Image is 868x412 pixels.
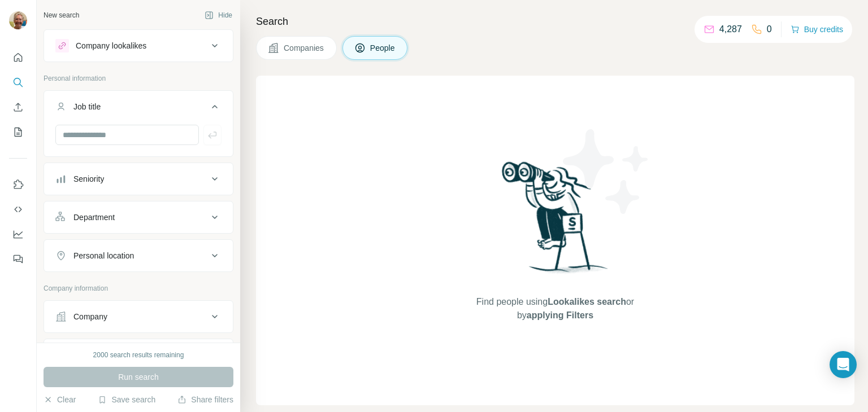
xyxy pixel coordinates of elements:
button: Department [44,204,233,231]
span: Lookalikes search [548,297,626,306]
button: Company [44,303,233,330]
button: Industry [44,341,233,369]
span: Find people using or by [465,295,645,322]
div: New search [44,10,79,20]
button: Enrich CSV [9,97,27,117]
p: 0 [767,23,772,36]
div: 2000 search results remaining [93,350,184,360]
img: Surfe Illustration - Stars [555,121,657,222]
img: Avatar [9,11,27,29]
button: Clear [44,394,76,405]
button: Personal location [44,242,233,269]
button: Share filters [177,394,233,405]
p: 4,287 [719,23,742,36]
button: Hide [197,7,240,24]
div: Seniority [73,173,104,185]
div: Company lookalikes [76,40,146,51]
button: Save search [98,394,155,405]
img: Surfe Illustration - Woman searching with binoculars [497,159,614,284]
button: My lists [9,122,27,142]
button: Company lookalikes [44,32,233,59]
button: Use Surfe API [9,199,27,220]
p: Personal information [44,73,233,84]
p: Company information [44,283,233,293]
button: Use Surfe on LinkedIn [9,174,27,195]
div: Company [73,311,107,322]
h4: Search [256,14,854,29]
div: Department [73,212,115,223]
button: Buy credits [791,21,843,37]
button: Feedback [9,249,27,269]
span: People [370,42,396,54]
button: Dashboard [9,224,27,244]
button: Job title [44,93,233,125]
span: applying Filters [527,310,593,320]
button: Search [9,72,27,93]
button: Quick start [9,47,27,68]
div: Personal location [73,250,134,261]
span: Companies [284,42,325,54]
div: Open Intercom Messenger [830,351,857,378]
button: Seniority [44,165,233,192]
div: Job title [73,101,101,112]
